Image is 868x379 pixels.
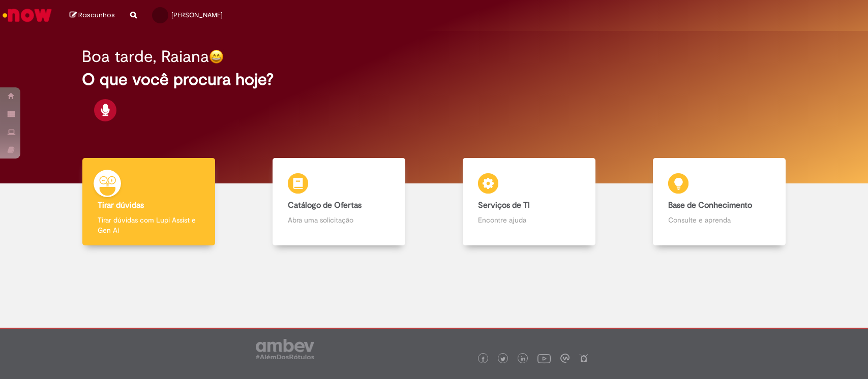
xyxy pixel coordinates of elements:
b: Catálogo de Ofertas [288,200,362,210]
a: Rascunhos [70,11,115,20]
img: happy-face.png [209,49,224,64]
img: ServiceNow [1,5,53,25]
img: logo_footer_linkedin.png [521,356,526,362]
img: logo_footer_ambev_rotulo_gray.png [256,339,314,359]
a: Tirar dúvidas Tirar dúvidas com Lupi Assist e Gen Ai [53,158,244,246]
img: logo_footer_facebook.png [481,357,486,362]
h2: O que você procura hoje? [82,71,786,88]
h2: Boa tarde, Raiana [82,48,209,66]
p: Encontre ajuda [478,215,580,225]
p: Consulte e aprenda [668,215,770,225]
a: Serviços de TI Encontre ajuda [434,158,624,246]
img: logo_footer_twitter.png [500,357,505,362]
p: Abra uma solicitação [288,215,390,225]
span: Rascunhos [78,10,115,20]
img: logo_footer_youtube.png [537,352,551,365]
img: logo_footer_naosei.png [579,354,588,363]
b: Tirar dúvidas [98,200,144,210]
b: Base de Conhecimento [668,200,752,210]
b: Serviços de TI [478,200,530,210]
span: [PERSON_NAME] [171,11,223,19]
p: Tirar dúvidas com Lupi Assist e Gen Ai [98,215,200,235]
a: Base de Conhecimento Consulte e aprenda [624,158,815,246]
img: logo_footer_workplace.png [560,354,570,363]
a: Catálogo de Ofertas Abra uma solicitação [244,158,434,246]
